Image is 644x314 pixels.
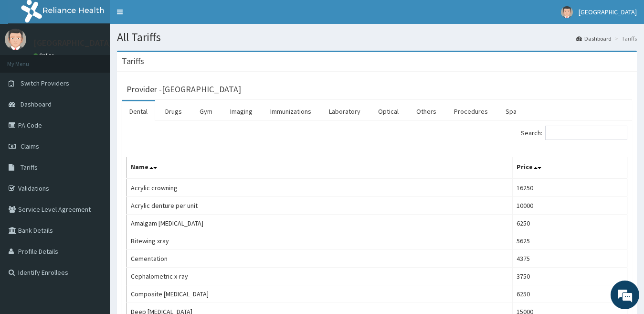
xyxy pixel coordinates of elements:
td: 5625 [513,232,627,250]
a: Procedures [446,101,496,121]
td: 4375 [513,250,627,268]
li: Tariffs [612,34,637,43]
td: 6250 [513,215,627,232]
span: Claims [21,142,39,151]
label: Search: [521,126,627,140]
span: Dashboard [21,100,52,108]
th: Price [513,157,627,179]
td: Bitewing xray [127,232,513,250]
td: Cephalometric x-ray [127,268,513,285]
a: Laboratory [321,101,368,121]
span: [GEOGRAPHIC_DATA] [579,8,637,16]
div: Chat with us now [50,54,160,66]
h3: Tariffs [122,57,144,65]
a: Imaging [222,101,260,121]
a: Dental [122,101,155,121]
span: We're online! [55,95,132,192]
a: Gym [192,101,220,121]
td: Acrylic denture per unit [127,197,513,215]
div: Minimize live chat window [157,5,179,28]
td: 6250 [513,285,627,303]
input: Search: [545,126,627,140]
th: Name [127,157,513,179]
td: 3750 [513,268,627,285]
a: Spa [498,101,524,121]
img: d_794563401_company_1708531726252_794563401 [18,48,39,72]
p: [GEOGRAPHIC_DATA] [33,39,112,47]
td: Acrylic crowning [127,179,513,197]
img: User Image [5,29,26,50]
td: Amalgam [MEDICAL_DATA] [127,215,513,232]
a: Optical [370,101,406,121]
a: Others [409,101,444,121]
a: Dashboard [576,34,612,43]
img: User Image [561,6,573,18]
a: Online [33,52,56,59]
span: Switch Providers [21,79,69,87]
h3: Provider - [GEOGRAPHIC_DATA] [127,85,241,94]
td: Composite [MEDICAL_DATA] [127,285,513,303]
td: 16250 [513,179,627,197]
textarea: Type your message and hit 'Enter' [5,211,182,244]
td: 10000 [513,197,627,215]
span: Tariffs [21,163,38,172]
td: Cementation [127,250,513,268]
a: Drugs [158,101,190,121]
a: Immunizations [263,101,319,121]
h1: All Tariffs [117,31,637,43]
